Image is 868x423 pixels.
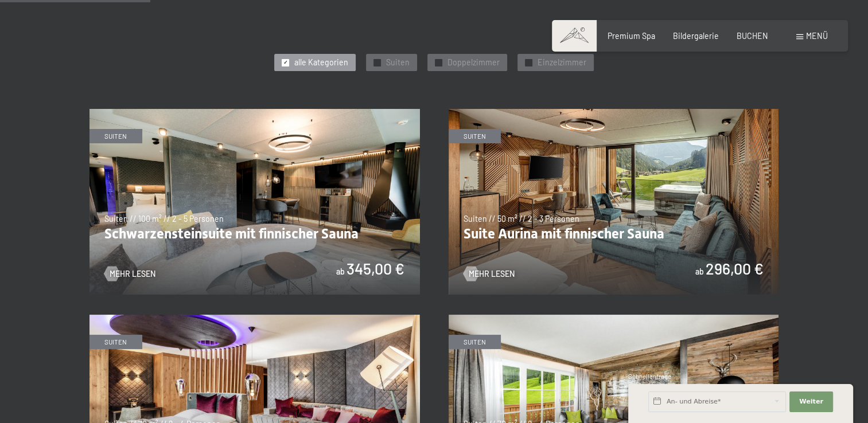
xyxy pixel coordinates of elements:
[737,31,768,41] a: BUCHEN
[527,59,531,66] span: ✓
[449,109,779,115] a: Suite Aurina mit finnischer Sauna
[447,57,500,68] span: Doppelzimmer
[799,397,823,406] span: Weiter
[437,59,441,66] span: ✓
[89,315,420,321] a: Romantic Suite mit Bio-Sauna
[449,315,779,321] a: Chaletsuite mit Bio-Sauna
[789,391,833,412] button: Weiter
[464,268,515,280] a: Mehr Lesen
[469,268,515,280] span: Mehr Lesen
[449,109,779,295] img: Suite Aurina mit finnischer Sauna
[89,109,420,295] img: Schwarzensteinsuite mit finnischer Sauna
[375,59,380,66] span: ✓
[386,57,410,68] span: Suiten
[608,31,655,41] a: Premium Spa
[89,109,420,115] a: Schwarzensteinsuite mit finnischer Sauna
[806,31,828,41] span: Menü
[283,59,288,66] span: ✓
[110,268,155,280] span: Mehr Lesen
[538,57,586,68] span: Einzelzimmer
[294,57,348,68] span: alle Kategorien
[673,31,719,41] a: Bildergalerie
[628,373,671,380] span: Schnellanfrage
[104,268,155,280] a: Mehr Lesen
